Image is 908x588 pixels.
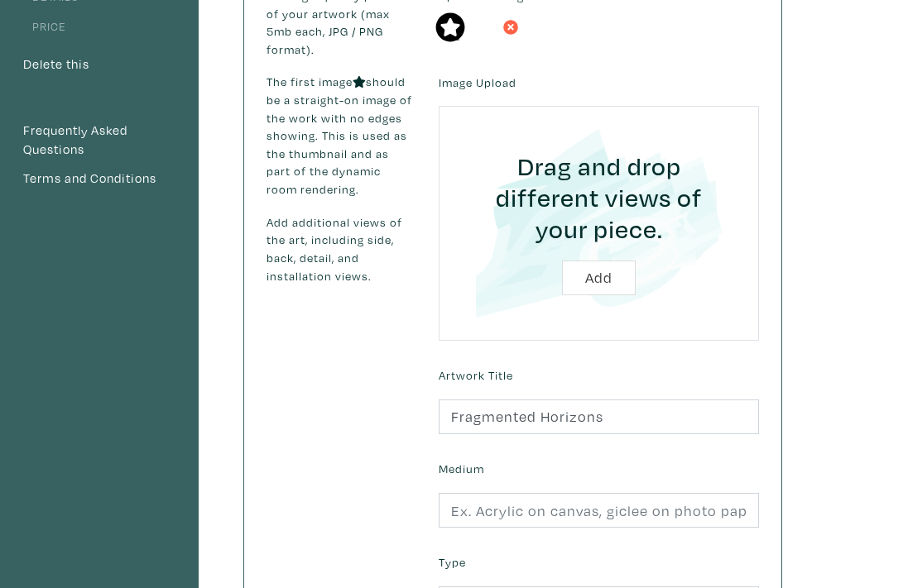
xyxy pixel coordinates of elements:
[22,120,176,160] a: Frequently Asked Questions
[439,366,513,385] label: Artwork Title
[22,54,90,75] button: Delete this
[439,553,466,571] label: Type
[22,168,176,189] a: Terms and Conditions
[439,74,516,92] label: Image Upload
[446,27,512,41] img: phpThumb.php
[267,213,414,284] p: Add additional views of the art, including side, back, detail, and installation views.
[439,493,759,528] input: Ex. Acrylic on canvas, giclee on photo paper
[439,460,484,478] label: Medium
[22,18,66,34] a: Price
[267,73,414,198] p: The first image should be a straight-on image of the work with no edges showing. This is used as ...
